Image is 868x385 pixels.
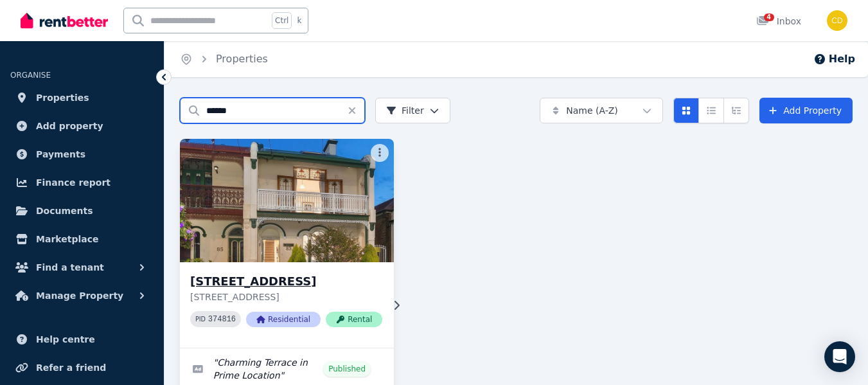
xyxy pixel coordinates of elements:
[764,13,774,21] span: 4
[698,98,724,123] button: Compact list view
[10,141,154,167] a: Payments
[375,98,450,123] button: Filter
[10,283,154,309] button: Manage Property
[36,118,103,134] span: Add property
[164,41,283,77] nav: Breadcrumb
[21,11,108,30] img: RentBetter
[723,98,749,123] button: Expanded list view
[36,231,98,247] span: Marketplace
[759,98,853,123] a: Add Property
[540,98,663,123] button: Name (A-Z)
[190,273,382,291] h3: [STREET_ADDRESS]
[208,315,236,324] code: 374816
[10,198,154,224] a: Documents
[326,312,382,327] span: Rental
[756,15,801,28] div: Inbox
[36,360,106,375] span: Refer a friend
[36,203,93,219] span: Documents
[297,15,301,26] span: k
[10,113,154,139] a: Add property
[10,226,154,252] a: Marketplace
[386,104,424,117] span: Filter
[36,260,104,275] span: Find a tenant
[36,147,85,162] span: Payments
[10,255,154,280] button: Find a tenant
[216,53,268,65] a: Properties
[673,98,699,123] button: Card view
[36,332,95,347] span: Help centre
[10,170,154,195] a: Finance report
[10,85,154,111] a: Properties
[824,341,855,372] div: Open Intercom Messenger
[272,12,292,29] span: Ctrl
[347,98,365,123] button: Clear search
[827,10,847,31] img: Chris Dimitropoulos
[10,71,51,80] span: ORGANISE
[175,136,400,265] img: 83 Bay St, Rockdale
[190,291,382,303] p: [STREET_ADDRESS]
[813,51,855,67] button: Help
[10,355,154,381] a: Refer a friend
[566,104,618,117] span: Name (A-Z)
[10,327,154,352] a: Help centre
[36,288,123,303] span: Manage Property
[36,90,89,105] span: Properties
[673,98,749,123] div: View options
[371,144,389,162] button: More options
[180,139,394,348] a: 83 Bay St, Rockdale[STREET_ADDRESS][STREET_ADDRESS]PID 374816ResidentialRental
[36,175,111,190] span: Finance report
[195,316,206,323] small: PID
[246,312,321,327] span: Residential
